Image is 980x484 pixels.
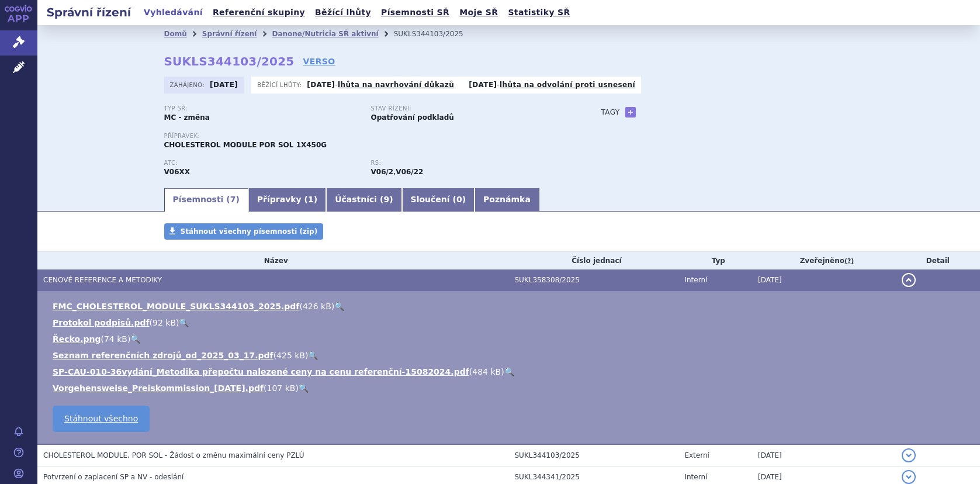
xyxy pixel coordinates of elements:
h2: Správní řízení [37,4,140,20]
a: VERSO [303,56,335,67]
a: Správní řízení [202,30,257,38]
strong: modula - tuky [371,168,394,176]
li: ( ) [53,350,968,361]
strong: [DATE] [307,81,335,89]
td: SUKL344103/2025 [509,444,679,466]
h3: Tagy [601,105,620,119]
span: CHOLESTEROL MODULE POR SOL 1X450G [164,141,327,149]
a: Vorgehensweise_Preiskommission_[DATE].pdf [53,383,264,393]
strong: POTRAVINY PRO ZVLÁŠTNÍ LÉKAŘSKÉ ÚČELY (PZLÚ) (ČESKÁ ATC SKUPINA) [164,168,191,176]
li: ( ) [53,300,968,312]
p: Stav řízení: [371,105,566,112]
a: 🔍 [308,351,318,360]
a: 🔍 [299,383,309,393]
button: detail [902,448,916,462]
strong: [DATE] [210,81,238,89]
a: 🔍 [504,367,514,376]
span: Potvrzení o zaplacení SP a NV - odeslání [43,473,183,481]
a: Vyhledávání [140,5,206,20]
th: Zveřejněno [752,252,896,269]
li: ( ) [53,317,968,329]
a: Řecko.png [53,334,101,344]
a: Moje SŘ [456,5,501,20]
th: Detail [896,252,980,269]
a: Stáhnout všechno [53,406,150,432]
a: Sloučení (0) [402,188,475,212]
abbr: (?) [844,257,854,265]
span: 425 kB [276,351,305,360]
p: Přípravek: [164,133,578,140]
td: SUKL358308/2025 [509,269,679,291]
a: Písemnosti SŘ [378,5,453,20]
span: 426 kB [303,302,331,311]
span: Externí [684,451,709,459]
span: 1 [308,195,314,204]
a: Referenční skupiny [209,5,309,20]
strong: MC - změna [164,113,210,122]
th: Číslo jednací [509,252,679,269]
button: detail [902,273,916,287]
p: Typ SŘ: [164,105,359,112]
span: 484 kB [472,367,501,376]
li: ( ) [53,382,968,394]
a: Účastníci (9) [326,188,401,212]
p: - [469,80,635,89]
span: 92 kB [153,318,176,327]
span: Interní [684,276,707,284]
span: 0 [456,195,462,204]
strong: Opatřování podkladů [371,113,454,122]
span: 9 [383,195,389,204]
a: Běžící lhůty [311,5,375,20]
span: Běžící lhůty: [257,80,304,89]
span: Stáhnout všechny písemnosti (zip) [181,227,318,236]
a: Protokol podpisů.pdf [53,318,150,327]
a: Poznámka [475,188,539,212]
span: CHOLESTEROL MODULE, POR SOL - Žádost o změnu maximální ceny PZLÚ [43,451,304,459]
span: 7 [230,195,236,204]
a: Domů [164,30,187,38]
li: ( ) [53,333,968,345]
p: - [307,80,454,89]
span: Interní [684,473,707,481]
td: [DATE] [752,444,896,466]
a: SP-CAU-010-36vydání_Metodika přepočtu nalezené ceny na cenu referenční-15082024.pdf [53,367,469,376]
p: RS: [371,160,566,167]
a: + [625,107,636,117]
li: SUKLS344103/2025 [394,25,479,43]
a: Přípravky (1) [248,188,326,212]
span: 107 kB [267,383,296,393]
a: Písemnosti (7) [164,188,248,212]
a: 🔍 [130,334,140,344]
div: , [371,160,578,177]
a: Statistiky SŘ [504,5,573,20]
li: ( ) [53,366,968,378]
a: 🔍 [334,302,344,311]
strong: cholesterol a sacharidy [396,168,423,176]
a: lhůta na odvolání proti usnesení [500,81,635,89]
a: Stáhnout všechny písemnosti (zip) [164,223,324,240]
span: 74 kB [104,334,127,344]
a: lhůta na navrhování důkazů [338,81,454,89]
a: 🔍 [179,318,189,327]
button: detail [902,470,916,484]
a: Seznam referenčních zdrojů_od_2025_03_17.pdf [53,351,273,360]
strong: [DATE] [469,81,497,89]
span: CENOVÉ REFERENCE A METODIKY [43,276,162,284]
span: Zahájeno: [170,80,207,89]
strong: SUKLS344103/2025 [164,54,295,68]
th: Typ [678,252,752,269]
th: Název [37,252,509,269]
p: ATC: [164,160,359,167]
a: FMC_CHOLESTEROL_MODULE_SUKLS344103_2025.pdf [53,302,299,311]
a: Danone/Nutricia SŘ aktivní [272,30,378,38]
td: [DATE] [752,269,896,291]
